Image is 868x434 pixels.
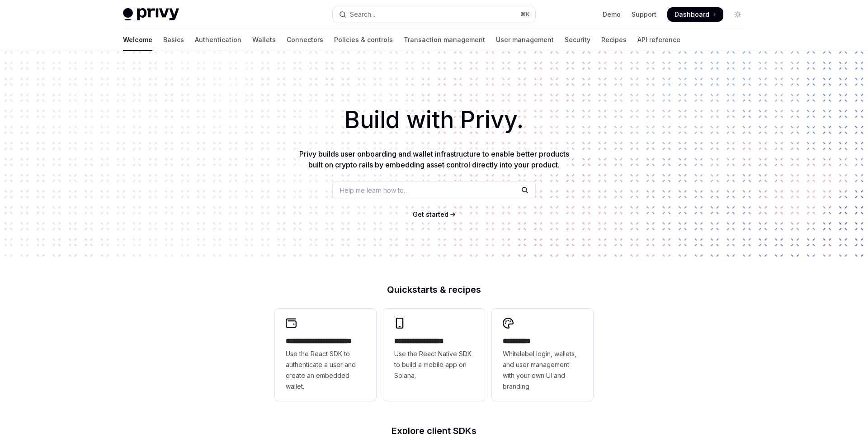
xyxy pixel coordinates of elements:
a: Security [565,29,590,51]
span: Use the React Native SDK to build a mobile app on Solana. [394,348,474,381]
a: Demo [603,10,621,19]
img: light logo [123,8,179,21]
a: **** **** **** ***Use the React Native SDK to build a mobile app on Solana. [383,309,485,401]
span: Privy builds user onboarding and wallet infrastructure to enable better products built on crypto ... [299,149,569,169]
a: Welcome [123,29,152,51]
span: ⌘ K [520,11,530,18]
button: Open search [333,6,535,23]
h2: Quickstarts & recipes [275,285,593,294]
span: Dashboard [675,10,709,19]
button: Toggle dark mode [731,7,745,22]
a: Dashboard [667,7,723,22]
a: Authentication [195,29,241,51]
a: Transaction management [404,29,485,51]
a: Policies & controls [334,29,393,51]
a: Support [632,10,656,19]
a: Connectors [287,29,323,51]
span: Get started [413,210,448,218]
a: Wallets [252,29,276,51]
a: Basics [163,29,184,51]
span: Whitelabel login, wallets, and user management with your own UI and branding. [503,348,582,392]
a: User management [496,29,554,51]
a: Get started [413,210,448,219]
span: Use the React SDK to authenticate a user and create an embedded wallet. [286,348,365,392]
a: **** *****Whitelabel login, wallets, and user management with your own UI and branding. [492,309,593,401]
a: Recipes [601,29,627,51]
div: Search... [350,9,375,20]
a: API reference [637,29,680,51]
h1: Build with Privy. [14,102,854,138]
span: Help me learn how to… [340,186,409,195]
